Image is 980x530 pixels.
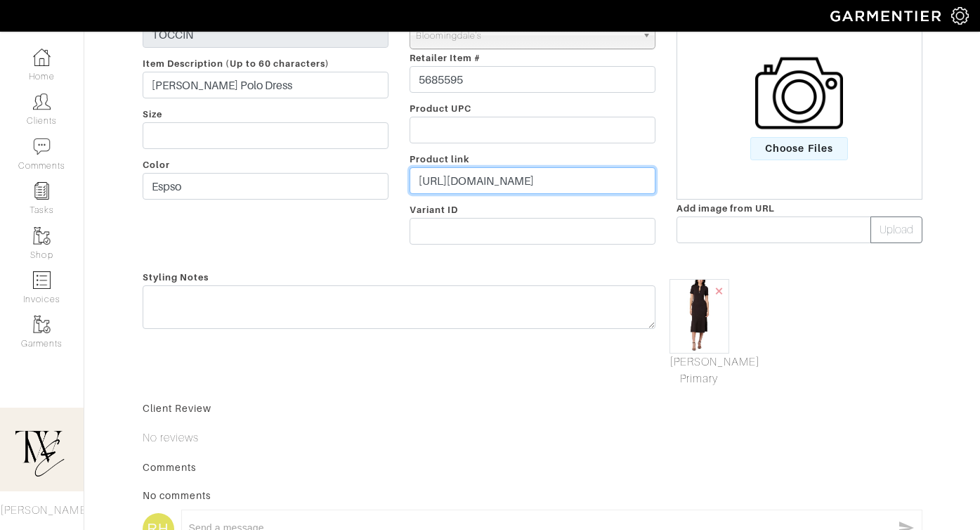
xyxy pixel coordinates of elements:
[750,137,848,160] span: Choose Files
[416,22,636,50] span: Bloomingdale's
[143,160,170,170] span: Color
[33,316,51,333] img: garments-icon-b7da505a4dc4fd61783c78ac3ca0ef83fa9d6f193b1c9dc38574b1d14d53ca28.png
[143,109,162,119] span: Size
[33,227,51,245] img: garments-icon-b7da505a4dc4fd61783c78ac3ca0ef83fa9d6f193b1c9dc38574b1d14d53ca28.png
[143,489,922,503] div: No comments
[714,281,725,300] span: ×
[669,354,729,387] a: Mark As Primary
[669,279,729,354] img: 15013825_fpx.jpeg
[143,429,922,446] p: No reviews
[33,182,51,200] img: reminder-icon-8004d30b9f0a5d33ae49ab947aed9ed385cf756f9e5892f1edd6e32f2345188e.png
[33,49,51,66] img: dashboard-icon-dbcd8f5a0b271acd01030246c82b418ddd0df26cd7fceb0bd07c9910d44c42f6.png
[143,401,922,415] div: Client Review
[143,267,209,287] span: Styling Notes
[410,53,481,63] span: Retailer Item #
[410,154,470,164] span: Product link
[33,93,51,110] img: clients-icon-6bae9207a08558b7cb47a8932f037763ab4055f8c8b6bfacd5dc20c3e0201464.png
[870,216,922,243] button: Upload
[33,138,51,155] img: comment-icon-a0a6a9ef722e966f86d9cbdc48e553b5cf19dbc54f86b18d962a5391bc8f6eb6.png
[143,58,330,69] span: Item Description (Up to 60 characters)
[33,271,51,289] img: orders-icon-0abe47150d42831381b5fb84f609e132dff9fe21cb692f30cb5eec754e2cba89.png
[951,7,969,25] img: gear-icon-white-bd11855cb880d31180b6d7d6211b90ccbf57a29d726f0c71d8c61bd08dd39cc2.png
[410,103,472,114] span: Product UPC
[143,460,922,474] div: Comments
[755,49,843,137] img: camera-icon-fc4d3dba96d4bd47ec8a31cd2c90eca330c9151d3c012df1ec2579f4b5ff7bac.png
[823,4,951,28] img: garmentier-logo-header-white-b43fb05a5012e4ada735d5af1a66efaba907eab6374d6393d1fbf88cb4ef424d.png
[677,203,776,214] span: Add image from URL
[410,205,459,215] span: Variant ID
